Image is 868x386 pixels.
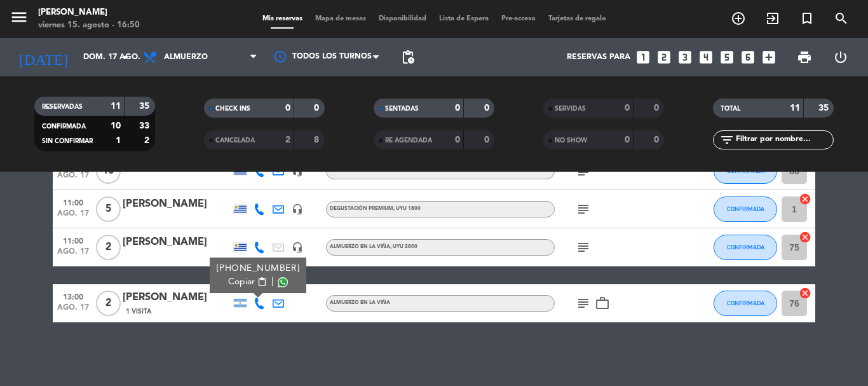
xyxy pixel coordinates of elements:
[111,102,121,111] strong: 11
[57,171,89,186] span: ago. 17
[285,135,290,144] strong: 2
[42,104,83,110] span: RESERVADAS
[455,135,460,144] strong: 0
[390,244,417,249] span: , UYU 2800
[727,205,764,212] span: CONFIRMADA
[797,50,812,65] span: print
[834,11,849,26] i: search
[123,196,231,212] div: [PERSON_NAME]
[625,135,630,144] strong: 0
[542,15,613,22] span: Tarjetas de regalo
[10,8,29,27] i: menu
[285,104,290,113] strong: 0
[677,49,693,65] i: looks_3
[765,11,780,26] i: exit_to_app
[576,240,591,255] i: subject
[228,275,267,289] button: Copiarcontent_paste
[96,235,121,260] span: 2
[698,49,714,65] i: looks_4
[799,287,811,300] i: cancel
[292,242,303,253] i: headset_mic
[126,307,151,317] span: 1 Visita
[314,135,322,144] strong: 8
[123,289,231,306] div: [PERSON_NAME]
[656,49,672,65] i: looks_two
[257,277,267,287] span: content_paste
[654,135,661,144] strong: 0
[42,138,93,144] span: SIN CONFIRMAR
[822,38,858,76] div: LOG OUT
[38,6,140,19] div: [PERSON_NAME]
[635,49,651,65] i: looks_one
[484,135,492,144] strong: 0
[833,50,848,65] i: power_settings_new
[455,104,460,113] strong: 0
[256,15,309,22] span: Mis reservas
[400,50,416,65] span: pending_actions
[719,132,735,148] i: filter_list
[271,275,274,289] span: |
[139,102,152,111] strong: 35
[57,247,89,262] span: ago. 17
[727,244,764,251] span: CONFIRMADA
[215,137,255,144] span: CANCELADA
[144,136,152,145] strong: 2
[330,244,417,249] span: Almuerzo en la Viña
[314,104,322,113] strong: 0
[38,19,140,32] div: viernes 15. agosto - 16:50
[555,106,586,112] span: SERVIDAS
[385,137,432,144] span: RE AGENDADA
[576,202,591,217] i: subject
[10,8,29,31] button: menu
[10,43,77,71] i: [DATE]
[576,296,591,311] i: subject
[57,209,89,224] span: ago. 17
[228,275,255,289] span: Copiar
[215,106,250,112] span: CHECK INS
[595,296,610,311] i: work_outline
[735,133,833,147] input: Filtrar por nombre...
[567,53,630,62] span: Reservas para
[292,203,303,215] i: headset_mic
[57,195,89,209] span: 11:00
[799,193,811,205] i: cancel
[740,49,756,65] i: looks_6
[731,11,746,26] i: add_circle_outline
[495,15,542,22] span: Pre-acceso
[799,231,811,244] i: cancel
[96,196,121,222] span: 5
[714,291,777,316] button: CONFIRMADA
[714,235,777,260] button: CONFIRMADA
[164,53,208,62] span: Almuerzo
[625,104,630,113] strong: 0
[123,234,231,251] div: [PERSON_NAME]
[484,104,492,113] strong: 0
[57,303,89,318] span: ago. 17
[96,291,121,316] span: 2
[42,123,86,130] span: CONFIRMADA
[118,50,133,65] i: arrow_drop_down
[393,206,421,211] span: , UYU 1800
[727,300,764,307] span: CONFIRMADA
[57,233,89,247] span: 11:00
[433,15,495,22] span: Lista de Espera
[654,104,661,113] strong: 0
[719,49,735,65] i: looks_5
[116,136,121,145] strong: 1
[57,289,89,303] span: 13:00
[555,137,587,144] span: NO SHOW
[330,206,421,211] span: Degustación Premium
[385,106,419,112] span: SENTADAS
[790,104,800,113] strong: 11
[217,262,300,275] div: [PHONE_NUMBER]
[139,121,152,130] strong: 33
[714,196,777,222] button: CONFIRMADA
[330,300,390,305] span: Almuerzo en la Viña
[372,15,433,22] span: Disponibilidad
[799,11,815,26] i: turned_in_not
[761,49,777,65] i: add_box
[818,104,831,113] strong: 35
[309,15,372,22] span: Mapa de mesas
[111,121,121,130] strong: 10
[721,106,740,112] span: TOTAL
